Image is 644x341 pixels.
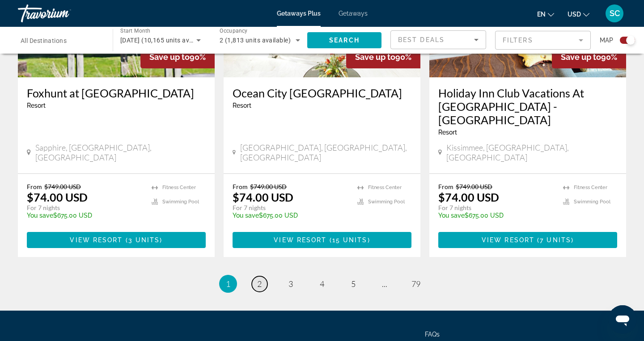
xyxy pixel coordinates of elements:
[574,185,607,190] span: Fitness Center
[561,52,601,62] span: Save up to
[355,52,395,62] span: Save up to
[233,190,293,204] p: $74.00 USD
[482,236,534,244] span: View Resort
[233,212,348,219] p: $675.00 USD
[351,279,356,289] span: 5
[534,236,574,244] span: ( )
[27,102,46,109] span: Resort
[257,279,262,289] span: 2
[398,36,445,43] span: Best Deals
[368,199,405,205] span: Swimming Pool
[346,46,420,68] div: 90%
[326,236,370,244] span: ( )
[456,183,492,190] span: $749.00 USD
[123,236,163,244] span: ( )
[382,279,387,289] span: ...
[44,183,81,190] span: $749.00 USD
[220,28,248,34] span: Occupancy
[149,52,190,62] span: Save up to
[250,183,287,190] span: $749.00 USD
[608,305,637,334] iframe: Bouton de lancement de la fenêtre de messagerie
[233,86,411,100] a: Ocean City [GEOGRAPHIC_DATA]
[446,143,617,162] span: Kissimmee, [GEOGRAPHIC_DATA], [GEOGRAPHIC_DATA]
[233,183,248,190] span: From
[438,129,457,136] span: Resort
[438,232,617,248] button: View Resort(7 units)
[320,279,324,289] span: 4
[27,204,143,212] p: For 7 nights
[220,37,291,44] span: 2 (1,813 units available)
[162,199,199,205] span: Swimming Pool
[600,34,613,46] span: Map
[552,46,626,68] div: 90%
[438,183,453,190] span: From
[398,34,479,45] mat-select: Sort by
[438,212,554,219] p: $675.00 USD
[438,190,499,204] p: $74.00 USD
[332,236,368,244] span: 15 units
[574,199,610,205] span: Swimming Pool
[411,279,420,289] span: 79
[274,236,326,244] span: View Resort
[568,8,589,21] button: Change currency
[233,232,411,248] button: View Resort(15 units)
[329,37,360,44] span: Search
[226,279,230,289] span: 1
[140,46,215,68] div: 90%
[27,232,206,248] button: View Resort(3 units)
[120,37,211,44] span: [DATE] (10,165 units available)
[18,275,626,293] nav: Pagination
[603,4,626,23] button: User Menu
[240,143,411,162] span: [GEOGRAPHIC_DATA], [GEOGRAPHIC_DATA], [GEOGRAPHIC_DATA]
[339,10,368,17] a: Getaways
[27,190,88,204] p: $74.00 USD
[307,32,381,48] button: Search
[27,212,53,219] span: You save
[70,236,123,244] span: View Resort
[35,143,206,162] span: Sapphire, [GEOGRAPHIC_DATA], [GEOGRAPHIC_DATA]
[233,102,251,109] span: Resort
[120,28,150,34] span: Start Month
[537,11,546,18] span: en
[18,2,107,25] a: Travorium
[128,236,160,244] span: 3 units
[438,86,617,126] a: Holiday Inn Club Vacations At [GEOGRAPHIC_DATA] - [GEOGRAPHIC_DATA]
[495,30,591,50] button: Filter
[568,11,581,18] span: USD
[27,183,42,190] span: From
[425,331,440,338] a: FAQs
[540,236,571,244] span: 7 units
[438,212,465,219] span: You save
[21,37,67,44] span: All Destinations
[233,204,348,212] p: For 7 nights
[610,9,620,18] span: SC
[537,8,554,21] button: Change language
[438,204,554,212] p: For 7 nights
[162,185,196,190] span: Fitness Center
[368,185,402,190] span: Fitness Center
[27,212,143,219] p: $675.00 USD
[27,86,206,100] a: Foxhunt at [GEOGRAPHIC_DATA]
[233,212,259,219] span: You save
[288,279,293,289] span: 3
[277,10,321,17] a: Getaways Plus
